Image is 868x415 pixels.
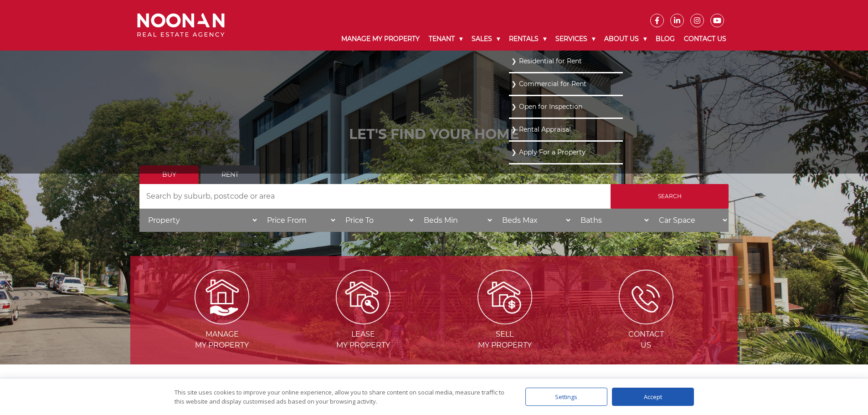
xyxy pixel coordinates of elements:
[467,27,504,51] a: Sales
[525,388,607,406] div: Settings
[611,184,729,209] input: Search
[336,270,390,324] img: Lease my property
[293,329,433,351] span: Lease my Property
[435,329,575,351] span: Sell my Property
[511,78,621,90] a: Commercial for Rent
[504,27,551,51] a: Rentals
[619,270,673,324] img: ICONS
[152,329,292,351] span: Manage my Property
[651,27,679,51] a: Blog
[152,292,292,349] a: Managemy Property
[679,27,731,51] a: Contact Us
[551,27,600,51] a: Services
[478,270,532,324] img: Sell my property
[600,27,651,51] a: About Us
[139,165,199,184] a: Buy
[576,292,716,349] a: ContactUs
[511,55,621,67] a: Residential for Rent
[337,27,424,51] a: Manage My Property
[612,388,694,406] div: Accept
[511,101,621,113] a: Open for Inspection
[511,123,621,136] a: Rental Appraisal
[424,27,467,51] a: Tenant
[293,292,433,349] a: Leasemy Property
[511,146,621,159] a: Apply For a Property
[137,13,225,37] img: Noonan Real Estate Agency
[576,329,716,351] span: Contact Us
[175,388,507,406] div: This site uses cookies to improve your online experience, allow you to share content on social me...
[195,270,249,324] img: Manage my Property
[139,184,611,209] input: Search by suburb, postcode or area
[200,165,260,184] a: Rent
[435,292,575,349] a: Sellmy Property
